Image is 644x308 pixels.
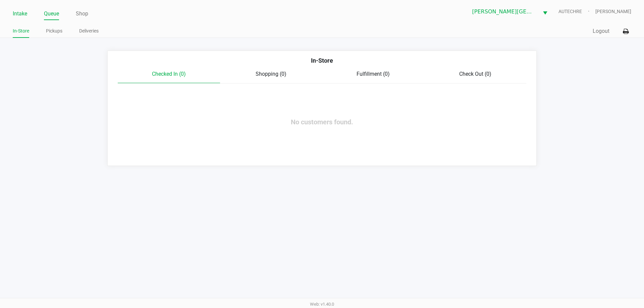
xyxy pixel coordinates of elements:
a: Intake [13,9,27,18]
span: Check Out (0) [459,71,491,77]
span: Web: v1.40.0 [310,302,334,307]
span: Fulfillment (0) [357,71,390,77]
span: [PERSON_NAME][GEOGRAPHIC_DATA] [472,8,535,16]
span: Checked In (0) [152,71,186,77]
span: No customers found. [291,118,353,126]
span: Shopping (0) [256,71,286,77]
span: [PERSON_NAME] [595,8,631,15]
a: Pickups [46,27,62,35]
a: Deliveries [79,27,99,35]
button: Logout [593,27,609,35]
a: In-Store [13,27,29,35]
span: In-Store [311,57,333,64]
span: AUTECHRE [558,8,595,15]
button: Select [539,4,551,19]
a: Shop [76,9,88,18]
a: Queue [44,9,59,18]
